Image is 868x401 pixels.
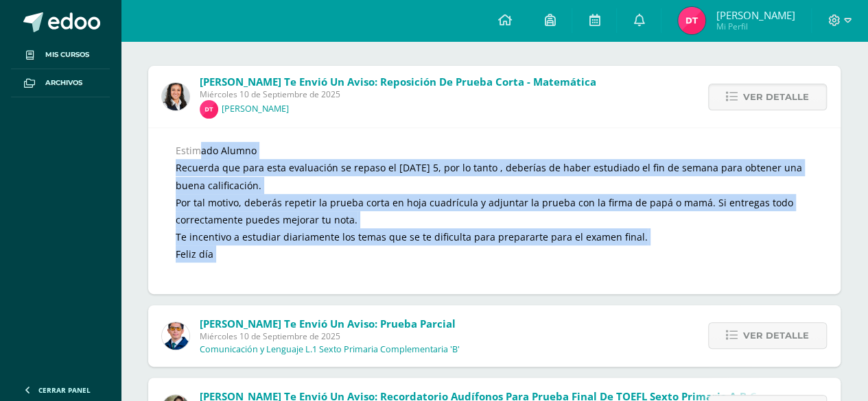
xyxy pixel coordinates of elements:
span: Archivos [45,77,82,88]
p: [PERSON_NAME] [222,104,289,114]
a: Archivos [11,69,110,97]
img: 71abf2bd482ea5c0124037d671430b91.png [678,7,705,34]
span: Mi Perfil [716,21,795,32]
span: Ver detalle [743,323,809,348]
span: Cerrar panel [38,385,91,395]
span: Ver detalle [743,84,809,110]
a: Mis cursos [11,41,110,69]
img: fd75fa29a3b6185a1c6cd6dc4d75c38a.png [200,100,218,119]
span: Miércoles 10 de Septiembre de 2025 [200,330,460,342]
span: [PERSON_NAME] te envió un aviso: Prueba Parcial [200,317,456,330]
span: Mis cursos [45,49,89,60]
div: Estimado Alumno Recuerda que para esta evaluación se repaso el [DATE] 5, por lo tanto , deberías ... [176,142,813,280]
p: Comunicación y Lenguaje L.1 Sexto Primaria Complementaria 'B' [200,344,460,355]
img: 059ccfba660c78d33e1d6e9d5a6a4bb6.png [162,322,189,350]
img: b15e54589cdbd448c33dd63f135c9987.png [162,83,189,110]
span: [PERSON_NAME] [716,8,795,22]
span: [PERSON_NAME] te envió un aviso: Reposición de prueba corta - Matemática [200,75,596,88]
span: Miércoles 10 de Septiembre de 2025 [200,88,596,100]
